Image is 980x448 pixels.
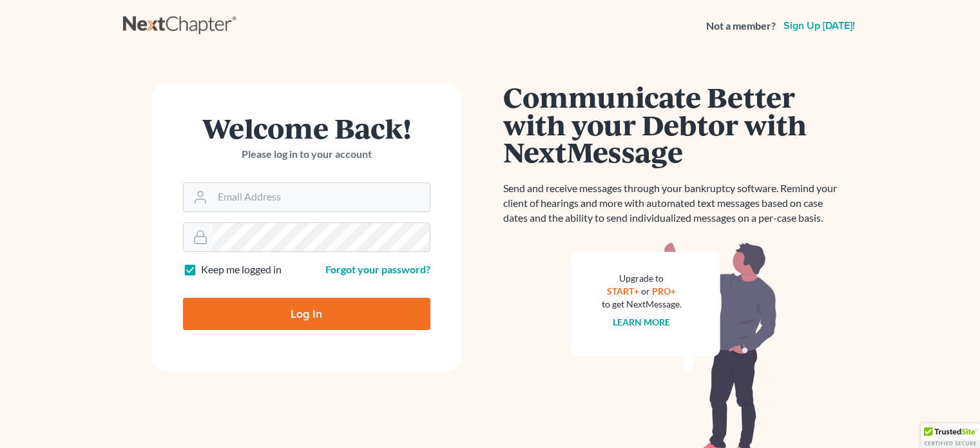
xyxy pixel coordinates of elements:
h1: Welcome Back! [183,114,430,142]
div: TrustedSite Certified [921,424,980,448]
input: Log In [183,298,430,330]
label: Keep me logged in [201,262,282,277]
a: Forgot your password? [325,263,430,275]
span: or [641,286,650,297]
p: Please log in to your account [183,147,430,162]
input: Email Address [213,183,430,211]
a: Learn more [613,317,670,327]
a: PRO+ [652,286,676,297]
a: Sign up [DATE]! [781,21,858,31]
div: to get NextMessage. [602,298,682,311]
div: Upgrade to [602,272,682,285]
h1: Communicate Better with your Debtor with NextMessage [503,83,845,166]
strong: Not a member? [706,19,776,34]
p: Send and receive messages through your bankruptcy software. Remind your client of hearings and mo... [503,181,845,226]
a: START+ [607,286,639,297]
